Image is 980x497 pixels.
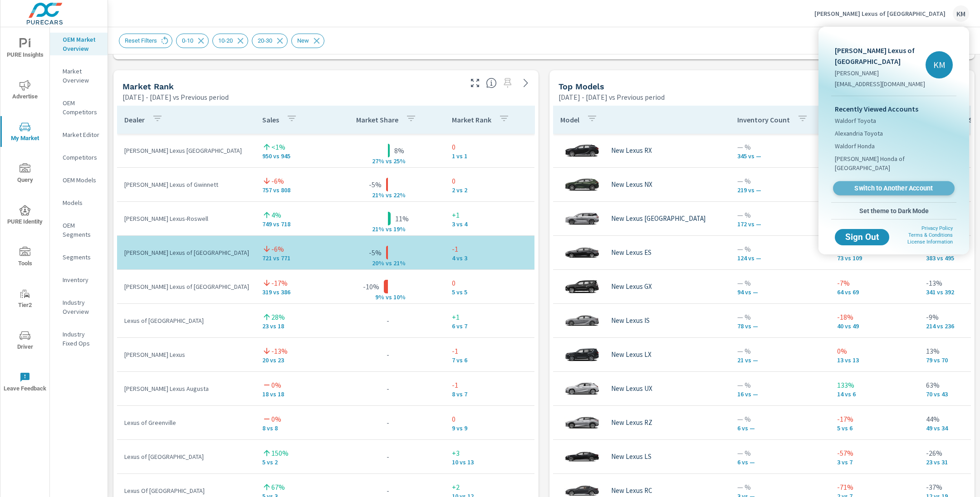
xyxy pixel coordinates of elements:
[838,184,949,193] span: Switch to Another Account
[907,239,953,245] a: License Information
[835,45,926,67] p: [PERSON_NAME] Lexus of [GEOGRAPHIC_DATA]
[835,79,926,88] p: [EMAIL_ADDRESS][DOMAIN_NAME]
[842,233,882,241] span: Sign Out
[835,141,875,151] span: Waldorf Honda
[926,51,953,78] div: KM
[835,229,889,245] button: Sign Out
[835,103,953,114] p: Recently Viewed Accounts
[835,154,953,172] span: [PERSON_NAME] Honda of [GEOGRAPHIC_DATA]
[921,225,953,231] a: Privacy Policy
[908,232,953,238] a: Terms & Conditions
[835,68,926,78] p: [PERSON_NAME]
[835,207,953,215] span: Set theme to Dark Mode
[835,116,876,125] span: Waldorf Toyota
[833,181,955,195] a: Switch to Another Account
[835,129,883,138] span: Alexandria Toyota
[831,203,956,219] button: Set theme to Dark Mode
